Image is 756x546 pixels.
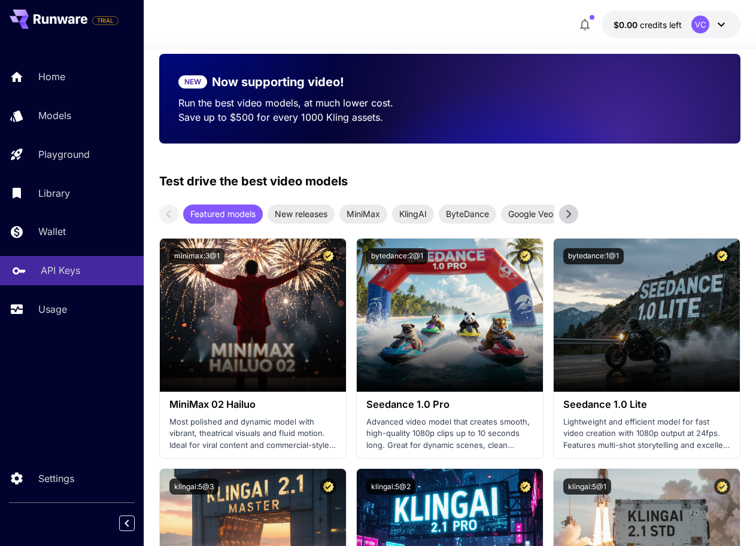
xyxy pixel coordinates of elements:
p: Wallet [38,224,66,239]
p: Library [38,186,70,200]
p: NEW [184,77,201,87]
button: Certified Model – Vetted for best performance and includes a commercial license. [320,478,336,495]
button: Certified Model – Vetted for best performance and includes a commercial license. [517,248,533,264]
div: VC [691,16,709,33]
p: Lightweight and efficient model for fast video creation with 1080p output at 24fps. Features mult... [563,416,730,452]
span: KlingAI [392,208,434,220]
button: klingai:5@3 [169,478,218,495]
h3: MiniMax 02 Hailuo [169,399,336,410]
p: Save up to $500 for every 1000 Kling assets. [178,110,431,124]
h3: Seedance 1.0 Lite [563,399,730,410]
button: Certified Model – Vetted for best performance and includes a commercial license. [714,478,730,495]
button: klingai:5@1 [563,478,611,495]
span: Add your payment card to enable full platform functionality. [92,13,119,28]
div: Google Veo [501,205,560,224]
button: Certified Model – Vetted for best performance and includes a commercial license. [714,248,730,264]
div: $0.00 [614,19,682,31]
span: ByteDance [439,208,496,220]
p: Run the best video models, at much lower cost. [178,96,431,110]
p: Settings [38,471,74,486]
button: bytedance:2@1 [366,248,428,264]
p: Most polished and dynamic model with vibrant, theatrical visuals and fluid motion. Ideal for vira... [169,416,336,452]
p: API Keys [41,263,80,277]
button: $0.00VC [602,11,740,38]
div: New releases [268,205,335,224]
button: Certified Model – Vetted for best performance and includes a commercial license. [517,478,533,495]
div: ByteDance [439,205,496,224]
div: Collapse sidebar [128,513,144,534]
button: klingai:5@2 [366,478,415,495]
p: Models [38,108,71,123]
img: alt [357,239,543,392]
p: Usage [38,302,67,316]
span: New releases [268,208,335,220]
span: TRIAL [93,16,118,25]
p: Advanced video model that creates smooth, high-quality 1080p clips up to 10 seconds long. Great f... [366,416,533,452]
div: KlingAI [392,205,434,224]
button: bytedance:1@1 [563,248,624,264]
h3: Seedance 1.0 Pro [366,399,533,410]
p: Now supporting video! [212,73,344,91]
span: credits left [640,20,682,30]
button: Collapse sidebar [119,516,135,531]
span: $0.00 [614,20,640,30]
img: alt [160,239,346,392]
span: MiniMax [339,208,387,220]
img: alt [554,239,740,392]
span: Google Veo [501,208,560,220]
button: Certified Model – Vetted for best performance and includes a commercial license. [320,248,336,264]
p: Home [38,69,65,84]
div: MiniMax [339,205,387,224]
p: Playground [38,147,90,161]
